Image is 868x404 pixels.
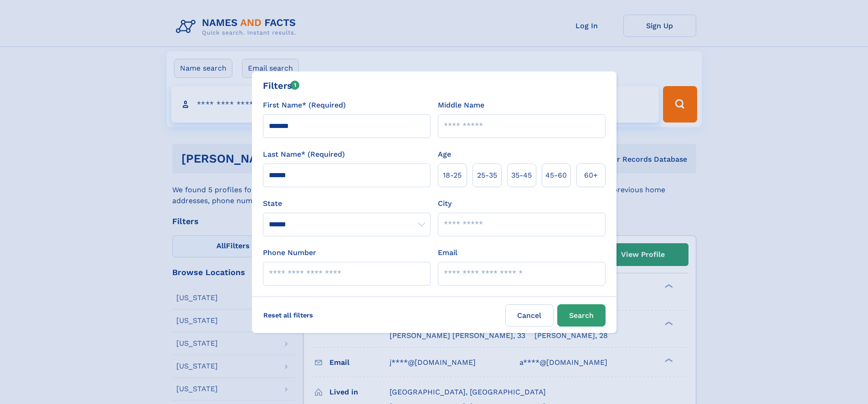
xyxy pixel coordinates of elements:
[584,170,598,181] span: 60+
[263,198,431,209] label: State
[438,247,457,258] label: Email
[511,170,532,181] span: 35‑45
[438,100,484,111] label: Middle Name
[263,149,345,160] label: Last Name* (Required)
[505,304,554,327] label: Cancel
[477,170,497,181] span: 25‑35
[438,149,451,160] label: Age
[263,100,346,111] label: First Name* (Required)
[557,304,606,327] button: Search
[257,304,319,326] label: Reset all filters
[443,170,462,181] span: 18‑25
[438,198,452,209] label: City
[263,79,300,92] div: Filters
[545,170,567,181] span: 45‑60
[263,247,316,258] label: Phone Number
